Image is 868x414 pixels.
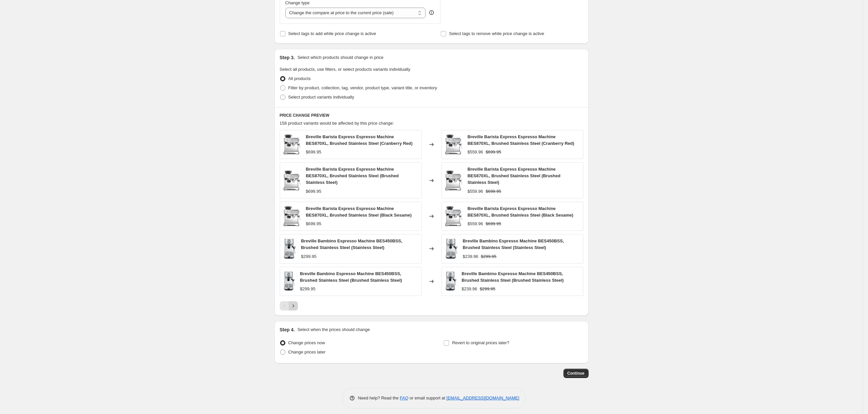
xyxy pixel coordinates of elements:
a: [EMAIL_ADDRESS][DOMAIN_NAME] [446,395,519,400]
div: $239.96 [462,286,477,292]
span: Continue [567,371,585,376]
strike: $299.95 [481,253,496,260]
button: Continue [563,369,589,378]
span: Breville Bambino Espresso Machine BES450BSS, Brushed Stainless Steel (Stainless Steel) [463,238,564,250]
nav: Pagination [280,301,298,310]
span: Breville Bambino Espresso Machine BES450BSS, Brushed Stainless Steel (Stainless Steel) [301,238,402,250]
button: Next [289,301,298,310]
span: Breville Barista Express Espresso Machine BES870XL, Brushed Stainless Steel (Brushed Stainless St... [468,167,560,185]
h2: Step 4. [280,326,295,333]
span: Breville Barista Express Espresso Machine BES870XL, Brushed Stainless Steel (Brushed Stainless St... [306,167,399,185]
span: or email support at [408,395,446,400]
span: All products [288,76,311,81]
h2: Step 3. [280,54,295,61]
div: $299.95 [301,253,316,260]
strike: $699.95 [486,221,501,227]
div: help [428,9,435,16]
img: 61egYXcL9OL._AC_SL1500_80x.jpg [283,239,296,259]
strike: $699.95 [486,188,501,195]
span: Breville Bambino Espresso Machine BES450BSS, Brushed Stainless Steel (Brushed Stainless Steel) [300,271,402,283]
span: Select tags to remove while price change is active [449,31,544,36]
span: Select all products, use filters, or select products variants individually [280,67,410,72]
span: Select product variants individually [288,95,354,100]
span: Breville Barista Express Espresso Machine BES870XL, Brushed Stainless Steel (Cranberry Red) [306,134,413,146]
div: $559.96 [468,149,483,155]
img: 71BvCt6eAFL._AC_SL1500_80x.jpg [283,206,301,226]
p: Select which products should change in price [297,54,383,61]
strike: $699.95 [486,149,501,155]
img: 71BvCt6eAFL._AC_SL1500_80x.jpg [445,171,462,190]
span: Breville Bambino Espresso Machine BES450BSS, Brushed Stainless Steel (Brushed Stainless Steel) [462,271,564,283]
span: Change prices now [288,340,325,345]
span: Need help? Read the [358,395,400,400]
span: Breville Barista Express Espresso Machine BES870XL, Brushed Stainless Steel (Cranberry Red) [468,134,574,146]
span: Revert to original prices later? [452,340,509,345]
img: 61egYXcL9OL._AC_SL1500_80x.jpg [283,271,295,291]
div: $239.96 [463,253,478,260]
h6: PRICE CHANGE PREVIEW [280,113,583,118]
strike: $299.95 [480,286,495,292]
div: $559.96 [468,221,483,227]
span: Change prices later [288,350,326,354]
span: Change type [285,0,310,5]
div: $699.95 [306,188,321,195]
div: $699.95 [306,221,321,227]
div: $299.95 [300,286,315,292]
p: Select when the prices should change [297,326,370,333]
img: 71BvCt6eAFL._AC_SL1500_80x.jpg [445,135,462,154]
img: 71BvCt6eAFL._AC_SL1500_80x.jpg [283,135,301,154]
div: $699.95 [306,149,321,155]
span: Breville Barista Express Espresso Machine BES870XL, Brushed Stainless Steel (Black Sesame) [306,206,412,218]
a: FAQ [400,395,408,400]
img: 71BvCt6eAFL._AC_SL1500_80x.jpg [445,206,462,226]
span: 158 product variants would be affected by this price change: [280,121,394,126]
span: Breville Barista Express Espresso Machine BES870XL, Brushed Stainless Steel (Black Sesame) [468,206,573,218]
img: 61egYXcL9OL._AC_SL1500_80x.jpg [445,239,458,259]
img: 71BvCt6eAFL._AC_SL1500_80x.jpg [283,171,301,190]
div: $559.96 [468,188,483,195]
span: Filter by product, collection, tag, vendor, product type, variant title, or inventory [288,85,437,90]
span: Select tags to add while price change is active [288,31,376,36]
img: 61egYXcL9OL._AC_SL1500_80x.jpg [445,271,457,291]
